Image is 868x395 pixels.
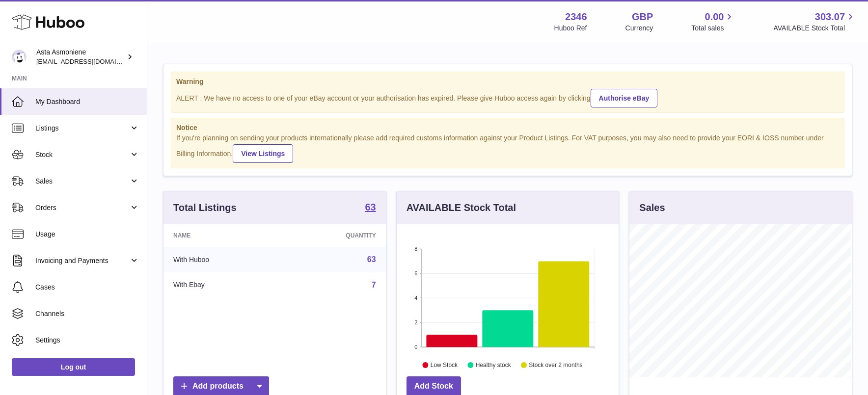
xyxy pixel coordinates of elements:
a: 303.07 AVAILABLE Stock Total [773,10,856,33]
span: My Dashboard [35,97,139,106]
span: Cases [35,283,139,292]
span: AVAILABLE Stock Total [773,24,856,33]
span: Orders [35,203,129,212]
th: Quantity [281,224,386,247]
h3: Total Listings [173,201,237,214]
span: Channels [35,309,139,318]
h3: Sales [639,201,665,214]
span: 0.00 [705,10,724,24]
span: Sales [35,177,129,186]
div: Huboo Ref [554,24,587,33]
strong: Notice [176,123,839,132]
strong: 2346 [565,10,587,24]
span: Invoicing and Payments [35,256,129,265]
text: 6 [414,270,417,276]
strong: GBP [632,10,653,24]
text: 4 [414,295,417,301]
td: With Huboo [163,247,281,272]
text: Stock over 2 months [529,362,582,369]
span: Stock [35,150,129,159]
text: 0 [414,344,417,350]
a: 63 [365,202,376,214]
div: Currency [625,24,653,33]
text: 8 [414,246,417,252]
span: 303.07 [815,10,845,24]
div: ALERT : We have no access to one of your eBay account or your authorisation has expired. Please g... [176,87,839,107]
th: Name [163,224,281,247]
a: Authorise eBay [591,89,658,107]
span: Usage [35,230,139,239]
h3: AVAILABLE Stock Total [407,201,516,214]
text: Healthy stock [476,362,512,369]
span: Listings [35,124,129,133]
a: Log out [12,358,135,376]
strong: 63 [365,202,376,212]
td: With Ebay [163,272,281,298]
span: Total sales [691,24,735,33]
div: If you're planning on sending your products internationally please add required customs informati... [176,133,839,163]
text: Low Stock [431,362,458,369]
a: View Listings [233,144,293,163]
text: 2 [414,319,417,325]
a: 0.00 Total sales [691,10,735,33]
strong: Warning [176,77,839,86]
img: onlyipsales@gmail.com [12,50,27,64]
div: Asta Asmoniene [36,48,125,66]
a: 63 [367,255,376,263]
a: 7 [372,281,376,289]
span: [EMAIL_ADDRESS][DOMAIN_NAME] [36,57,144,65]
span: Settings [35,336,139,345]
